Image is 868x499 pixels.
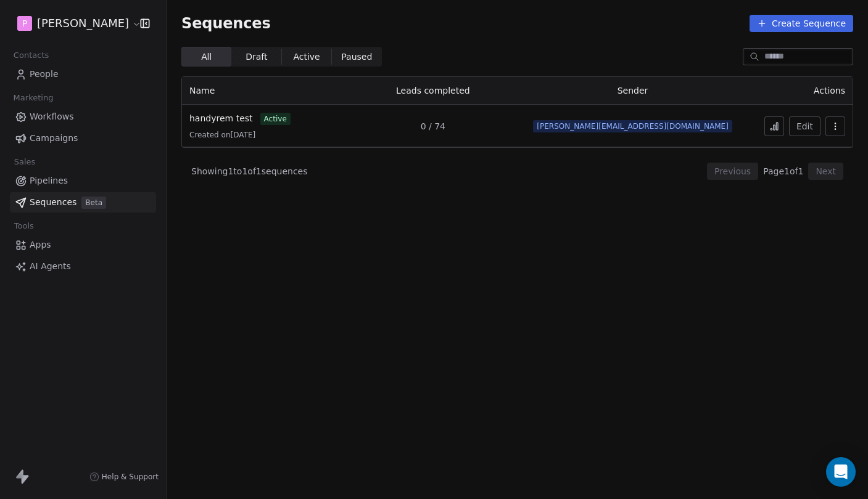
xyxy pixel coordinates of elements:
[102,472,159,482] span: Help & Support
[293,51,320,63] span: Active
[341,51,372,63] span: Paused
[30,260,71,273] span: AI Agents
[181,15,271,32] span: Sequences
[10,192,156,213] a: SequencesBeta
[533,120,732,132] span: [PERSON_NAME][EMAIL_ADDRESS][DOMAIN_NAME]
[191,165,308,177] span: Showing 1 to 1 of 1 sequences
[10,256,156,277] a: AI Agents
[421,120,445,132] span: 0 / 74
[750,15,853,32] button: Create Sequence
[9,217,39,235] span: Tools
[189,113,253,123] span: handyrem test
[763,165,803,177] span: Page 1 of 1
[30,68,59,81] span: People
[89,472,159,482] a: Help & Support
[9,153,41,171] span: Sales
[808,163,843,180] button: Next
[189,130,255,140] span: Created on [DATE]
[789,116,820,136] button: Edit
[8,89,59,107] span: Marketing
[22,17,27,30] span: P
[30,132,78,145] span: Campaigns
[8,46,54,65] span: Contacts
[10,64,156,84] a: People
[10,107,156,127] a: Workflows
[81,197,106,209] span: Beta
[30,174,68,187] span: Pipelines
[15,13,131,34] button: P[PERSON_NAME]
[707,163,758,180] button: Previous
[618,86,648,95] span: Sender
[10,235,156,255] a: Apps
[189,86,215,95] span: Name
[826,457,856,487] div: Open Intercom Messenger
[30,196,76,209] span: Sequences
[37,15,129,31] span: [PERSON_NAME]
[396,86,470,95] span: Leads completed
[814,86,845,95] span: Actions
[30,238,51,251] span: Apps
[30,110,74,123] span: Workflows
[10,171,156,191] a: Pipelines
[189,112,253,125] a: handyrem test
[260,113,291,125] span: active
[10,128,156,148] a: Campaigns
[246,51,267,63] span: Draft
